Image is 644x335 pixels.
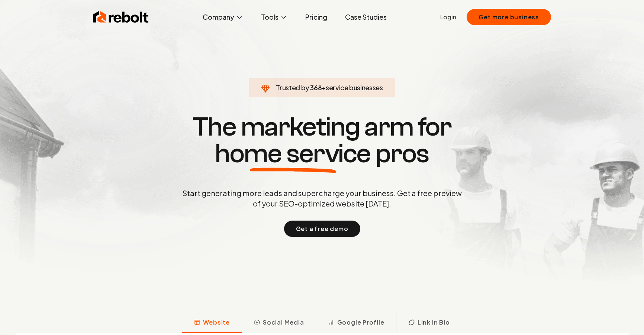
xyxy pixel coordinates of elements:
[182,313,242,333] button: Website
[440,13,456,22] a: Login
[299,10,333,25] a: Pricing
[263,318,304,327] span: Social Media
[326,83,383,92] span: service businesses
[203,318,230,327] span: Website
[467,9,551,25] button: Get more business
[255,10,293,25] button: Tools
[339,10,393,25] a: Case Studies
[322,83,326,92] span: +
[316,313,396,333] button: Google Profile
[276,83,309,92] span: Trusted by
[337,318,384,327] span: Google Profile
[215,140,371,167] span: home service
[418,318,450,327] span: Link in Bio
[144,114,500,167] h1: The marketing arm for pros
[197,10,249,25] button: Company
[181,188,463,209] p: Start generating more leads and supercharge your business. Get a free preview of your SEO-optimiz...
[310,82,322,93] span: 368
[93,10,149,25] img: Rebolt Logo
[242,313,316,333] button: Social Media
[396,313,462,333] button: Link in Bio
[284,221,360,237] button: Get a free demo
